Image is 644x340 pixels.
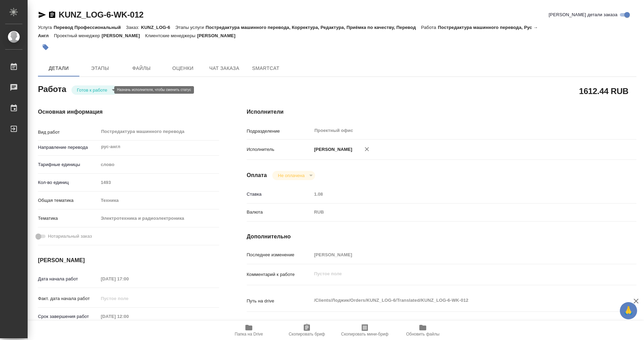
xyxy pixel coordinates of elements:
span: Папка на Drive [235,332,263,337]
p: Вид работ [38,129,98,136]
div: Готов к работе [272,171,315,180]
p: [PERSON_NAME] [197,33,241,38]
button: Добавить тэг [38,40,53,55]
span: Нотариальный заказ [48,233,92,240]
input: Пустое поле [312,250,604,260]
button: Готов к работе [75,87,109,93]
p: Услуга [38,25,53,30]
p: Путь на drive [247,298,312,305]
span: Скопировать мини-бриф [341,332,388,337]
input: Пустое поле [312,189,604,199]
p: Клиентские менеджеры [145,33,197,38]
p: Комментарий к работе [247,271,312,278]
p: Ставка [247,191,312,198]
div: Электротехника и радиоэлектроника [98,213,219,224]
a: KUNZ_LOG-6-WK-012 [59,10,144,19]
input: Пустое поле [98,311,159,321]
span: Детали [42,64,75,73]
button: Скопировать ссылку для ЯМессенджера [38,11,46,19]
span: Обновить файлы [406,332,440,337]
div: слово [98,159,219,171]
div: Готов к работе [71,85,118,95]
p: Исполнитель [247,146,312,153]
p: Направление перевода [38,144,98,151]
span: 🙏 [623,303,634,318]
p: Проектный менеджер [54,33,101,38]
button: 🙏 [620,302,637,319]
h2: Работа [38,82,66,95]
p: Общая тематика [38,197,98,204]
p: Дата начала работ [38,276,98,282]
span: Оценки [166,64,199,73]
p: Тарифные единицы [38,161,98,168]
button: Скопировать мини-бриф [336,321,394,340]
h2: 1612.44 RUB [579,85,628,97]
input: Пустое поле [98,293,159,303]
button: Скопировать бриф [278,321,336,340]
input: Пустое поле [98,177,219,187]
p: Последнее изменение [247,251,312,258]
p: Подразделение [247,128,312,135]
div: RUB [312,206,604,218]
p: Валюта [247,209,312,216]
p: Работа [421,25,438,30]
button: Обновить файлы [394,321,452,340]
span: Этапы [84,64,117,73]
span: Файлы [125,64,158,73]
h4: Оплата [247,171,267,179]
button: Скопировать ссылку [48,11,56,19]
p: Кол-во единиц [38,179,98,186]
input: Пустое поле [98,274,159,284]
p: Этапы услуги [175,25,206,30]
p: Заказ: [126,25,141,30]
h4: Дополнительно [247,233,636,241]
button: Папка на Drive [220,321,278,340]
h4: Основная информация [38,108,219,116]
p: Факт. дата начала работ [38,295,98,302]
h4: Исполнители [247,108,636,116]
p: Срок завершения работ [38,313,98,320]
span: Скопировать бриф [289,332,325,337]
p: KUNZ_LOG-6 [141,25,175,30]
p: [PERSON_NAME] [102,33,145,38]
span: SmartCat [249,64,282,73]
p: Перевод Профессиональный [53,25,126,30]
h4: [PERSON_NAME] [38,256,219,265]
span: [PERSON_NAME] детали заказа [549,11,617,18]
p: Тематика [38,215,98,222]
button: Удалить исполнителя [359,142,374,157]
textarea: /Clients/Лоджик/Orders/KUNZ_LOG-6/Translated/KUNZ_LOG-6-WK-012 [312,295,604,306]
span: Чат заказа [208,64,241,73]
div: Техника [98,195,219,206]
p: [PERSON_NAME] [312,146,352,153]
button: Не оплачена [276,173,306,178]
p: Постредактура машинного перевода, Корректура, Редактура, Приёмка по качеству, Перевод [206,25,421,30]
